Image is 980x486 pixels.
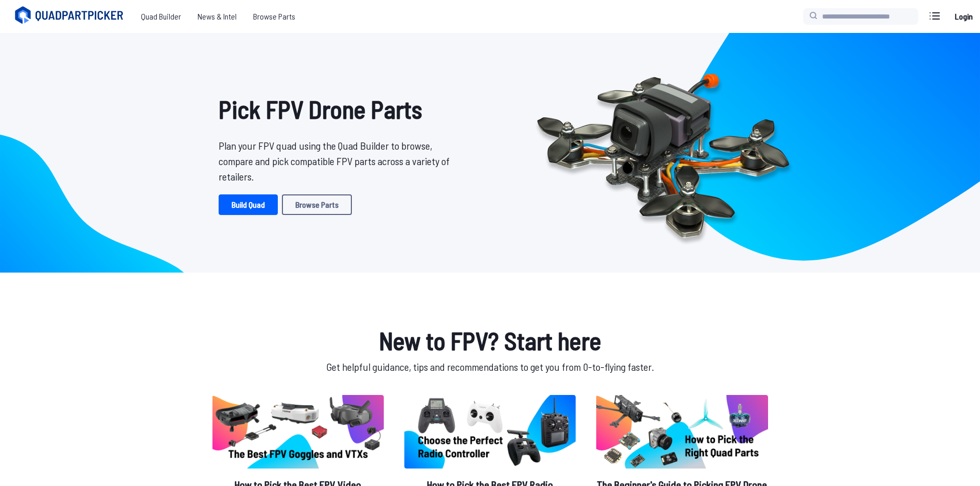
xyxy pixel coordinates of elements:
img: image of post [596,395,768,469]
p: Get helpful guidance, tips and recommendations to get you from 0-to-flying faster. [210,359,770,374]
a: Login [951,6,976,27]
h1: Pick FPV Drone Parts [219,91,457,128]
img: image of post [212,395,384,469]
img: Quadcopter [515,50,811,256]
a: Browse Parts [282,194,352,215]
h1: New to FPV? Start here [210,322,770,359]
img: image of post [404,395,576,469]
p: Plan your FPV quad using the Quad Builder to browse, compare and pick compatible FPV parts across... [219,138,457,184]
a: News & Intel [189,6,245,27]
a: Browse Parts [245,6,304,27]
a: Build Quad [219,194,278,215]
a: Quad Builder [133,6,189,27]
